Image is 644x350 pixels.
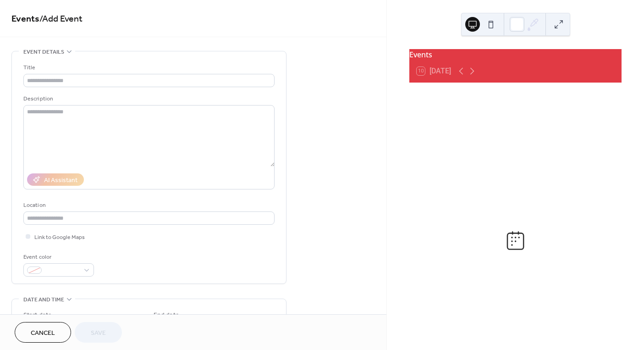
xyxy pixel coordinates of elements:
[39,10,83,28] span: / Add Event
[34,233,85,242] span: Link to Google Maps
[15,322,71,343] button: Cancel
[11,10,39,28] a: Events
[409,49,622,60] div: Events
[23,200,273,210] div: Location
[23,295,64,305] span: Date and time
[23,252,92,262] div: Event color
[23,94,273,104] div: Description
[154,311,179,320] div: End date
[23,63,273,72] div: Title
[23,47,64,57] span: Event details
[31,328,55,338] span: Cancel
[23,311,52,320] div: Start date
